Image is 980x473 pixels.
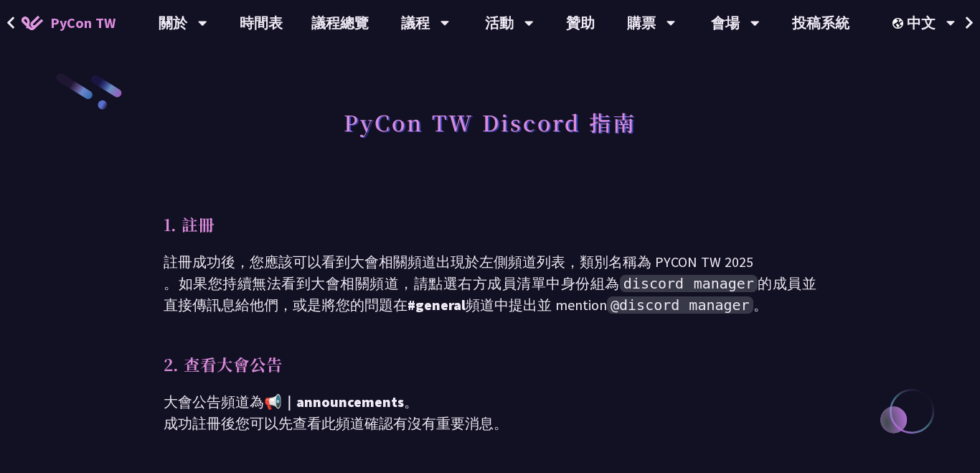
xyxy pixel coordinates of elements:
span: 📢｜announcements [264,393,404,411]
img: Home icon of PyCon TW 2025 [22,16,43,30]
span: #general [407,296,466,314]
p: 大會公告頻道為 。 成功註冊後您可以先查看此頻道確認有沒有重要消息。 [164,391,816,434]
span: @discord manager [607,296,753,314]
span: discord manager [620,275,758,292]
p: 2. 查看大會公告 [164,352,816,377]
a: PyCon TW [7,5,130,41]
img: Locale Icon [892,18,907,29]
span: PyCon TW [50,12,116,34]
p: 1. 註冊 [164,212,816,237]
h1: PyCon TW Discord 指南 [344,100,636,144]
p: 註冊成功後，您應該可以看到大會相關頻道出現於左側頻道列表，類別名稱為 PYCON TW 2025 。如果您持續無法看到大會相關頻道，請點選右方成員清單中身份組為 的成員並直接傳訊息給他們，或是將... [164,251,816,316]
